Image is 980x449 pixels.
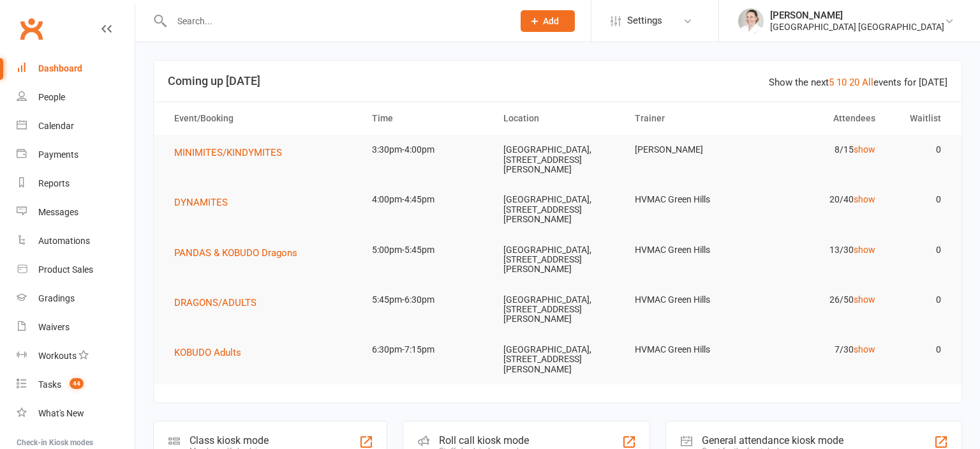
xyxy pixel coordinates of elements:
td: 0 [887,285,953,315]
a: Automations [17,227,135,255]
div: General attendance kiosk mode [702,434,843,446]
a: 20 [849,77,859,88]
a: Dashboard [17,54,135,83]
button: MINIMITES/KINDYMITES [174,145,291,160]
div: Roll call kiosk mode [439,434,531,446]
div: What's New [38,408,84,418]
a: 10 [836,77,847,88]
a: Reports [17,169,135,198]
a: Waivers [17,313,135,342]
a: What's New [17,399,135,428]
div: Gradings [38,293,75,303]
button: PANDAS & KOBUDO Dragons [174,245,306,261]
td: HVMAC Green Hills [623,285,755,315]
td: [GEOGRAPHIC_DATA], [STREET_ADDRESS][PERSON_NAME] [492,185,623,234]
a: Workouts [17,342,135,370]
th: Time [360,102,492,135]
a: show [854,194,875,204]
div: [PERSON_NAME] [770,10,944,21]
td: 0 [887,235,953,265]
button: Add [521,10,575,32]
a: Clubworx [15,13,47,45]
div: Messages [38,207,78,217]
td: [PERSON_NAME] [623,135,755,165]
td: 6:30pm-7:15pm [360,335,492,365]
td: 0 [887,185,953,215]
a: Messages [17,198,135,227]
button: KOBUDO Adults [174,345,250,360]
div: [GEOGRAPHIC_DATA] [GEOGRAPHIC_DATA] [770,21,944,33]
div: Waivers [38,322,70,332]
div: Payments [38,149,78,160]
th: Location [492,102,623,135]
span: DRAGONS/ADULTS [174,297,256,308]
span: 44 [70,378,84,389]
div: Class kiosk mode [189,434,269,446]
td: 20/40 [755,185,886,215]
div: Tasks [38,379,61,390]
div: Workouts [38,351,77,361]
a: Tasks 44 [17,370,135,399]
button: DYNAMITES [174,195,237,210]
td: HVMAC Green Hills [623,185,755,215]
div: Reports [38,178,70,188]
td: 5:45pm-6:30pm [360,285,492,315]
span: PANDAS & KOBUDO Dragons [174,247,297,259]
a: show [854,144,875,155]
a: All [862,77,873,88]
td: HVMAC Green Hills [623,235,755,265]
a: Gradings [17,284,135,313]
span: Settings [627,6,662,35]
td: 5:00pm-5:45pm [360,235,492,265]
td: HVMAC Green Hills [623,335,755,365]
td: 13/30 [755,235,886,265]
button: DRAGONS/ADULTS [174,295,265,310]
td: [GEOGRAPHIC_DATA], [STREET_ADDRESS][PERSON_NAME] [492,135,623,185]
a: show [854,344,875,354]
div: Show the next events for [DATE] [769,75,947,90]
td: 8/15 [755,135,886,165]
a: Payments [17,141,135,169]
div: People [38,92,65,102]
a: Product Sales [17,255,135,284]
td: 0 [887,335,953,365]
a: show [854,245,875,255]
div: Dashboard [38,63,82,73]
span: MINIMITES/KINDYMITES [174,147,282,158]
a: show [854,294,875,305]
span: KOBUDO Adults [174,347,241,358]
td: [GEOGRAPHIC_DATA], [STREET_ADDRESS][PERSON_NAME] [492,335,623,384]
td: 0 [887,135,953,165]
a: 5 [829,77,834,88]
h3: Coming up [DATE] [168,75,947,88]
th: Event/Booking [163,102,360,135]
td: 4:00pm-4:45pm [360,185,492,215]
img: thumb_image1759380684.png [738,8,764,34]
th: Waitlist [887,102,953,135]
input: Search... [168,12,504,30]
a: Calendar [17,112,135,141]
div: Calendar [38,121,74,131]
span: Add [543,16,559,26]
td: 26/50 [755,285,886,315]
td: 7/30 [755,335,886,365]
a: People [17,83,135,112]
span: DYNAMITES [174,197,228,208]
td: [GEOGRAPHIC_DATA], [STREET_ADDRESS][PERSON_NAME] [492,235,623,285]
div: Automations [38,236,90,246]
div: Product Sales [38,264,93,275]
td: 3:30pm-4:00pm [360,135,492,165]
th: Trainer [623,102,755,135]
th: Attendees [755,102,886,135]
td: [GEOGRAPHIC_DATA], [STREET_ADDRESS][PERSON_NAME] [492,285,623,335]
